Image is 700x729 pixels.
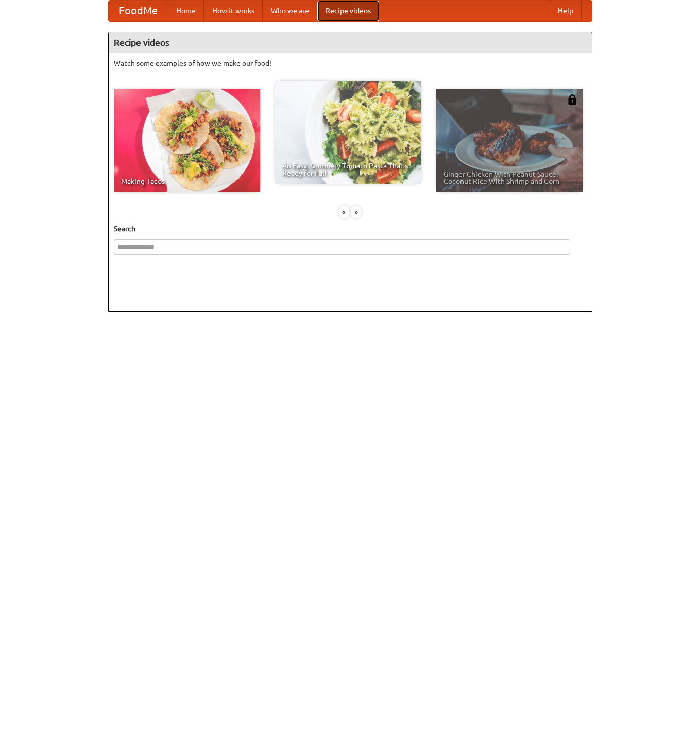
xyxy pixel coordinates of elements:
span: Making Tacos [121,178,253,185]
h5: Search [114,224,587,234]
div: « [339,206,349,218]
a: FoodMe [109,1,168,21]
a: Who we are [263,1,317,21]
span: An Easy, Summery Tomato Pasta That's Ready for Fall [282,162,414,177]
img: 483408.png [567,94,577,105]
a: Recipe videos [317,1,379,21]
p: Watch some examples of how we make our food! [114,58,587,69]
a: An Easy, Summery Tomato Pasta That's Ready for Fall [275,81,421,184]
div: » [351,206,361,218]
a: How it works [204,1,263,21]
h4: Recipe videos [109,32,592,53]
a: Help [550,1,582,21]
a: Home [168,1,204,21]
a: Making Tacos [114,89,260,192]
